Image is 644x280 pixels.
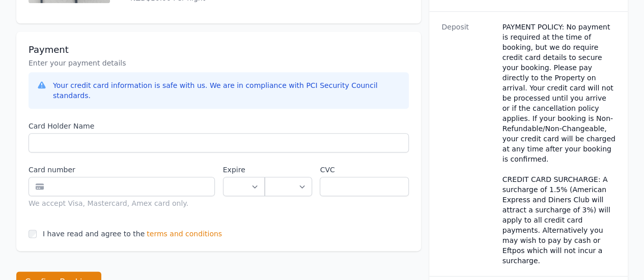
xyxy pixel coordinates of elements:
[320,165,409,175] label: CVC
[43,230,145,238] label: I have read and agree to the
[265,165,312,175] label: .
[53,80,401,101] div: Your credit card information is safe with us. We are in compliance with PCI Security Council stan...
[441,22,494,266] dt: Deposit
[502,22,615,266] dd: PAYMENT POLICY: No payment is required at the time of booking, but we do require credit card deta...
[29,44,409,56] h3: Payment
[29,58,409,68] p: Enter your payment details
[29,198,215,208] div: We accept Visa, Mastercard, Amex card only.
[29,165,215,175] label: Card number
[29,121,409,131] label: Card Holder Name
[147,229,222,239] span: terms and conditions
[223,165,265,175] label: Expire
